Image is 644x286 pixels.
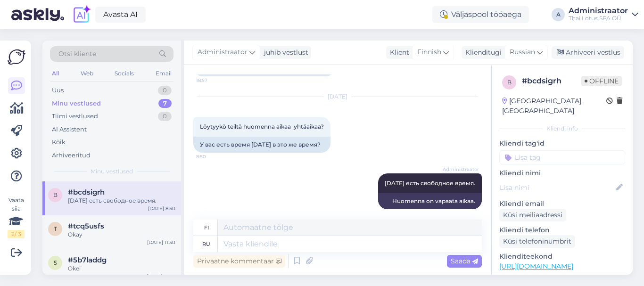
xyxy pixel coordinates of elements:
p: Kliendi telefon [499,225,625,235]
a: Avasta AI [95,7,146,23]
div: Kõik [52,138,66,147]
div: Email [154,67,173,80]
div: Kliendi info [499,124,625,133]
div: 0 [158,112,172,121]
div: 2 / 3 [8,230,25,238]
div: [DATE] 11:30 [147,239,175,246]
div: juhib vestlust [260,48,308,57]
a: AdministraatorThai Lotus SPA OÜ [569,7,638,22]
span: 9:33 [444,210,479,217]
div: У вас есть время [DATE] в это же время? [193,137,330,153]
div: [DATE] 16:55 [147,273,175,280]
div: Privaatne kommentaar [193,255,285,268]
span: Löytyykö teiltä huomenna aikaa yhtäaikaa? [200,123,324,130]
span: Administraator [198,47,248,57]
p: Kliendi tag'id [499,139,625,148]
span: 8:50 [196,153,231,160]
p: Kliendi nimi [499,168,625,178]
div: Uus [52,86,64,95]
div: [GEOGRAPHIC_DATA], [GEOGRAPHIC_DATA] [502,96,606,116]
div: Socials [113,67,136,80]
div: All [50,67,61,80]
p: Klienditeekond [499,252,625,261]
span: 5 [54,259,57,266]
div: Väljaspool tööaega [432,6,529,23]
div: [DATE] 8:50 [148,205,175,212]
span: #bcdsigrh [68,188,105,196]
div: [DATE] есть свободное время. [68,196,175,205]
div: 0 [158,86,172,95]
div: Küsi telefoninumbrit [499,235,575,248]
span: t [54,225,57,232]
span: [DATE] есть свободное время. [385,180,475,187]
span: Minu vestlused [91,167,133,176]
div: AI Assistent [52,125,87,134]
img: explore-ai [72,5,91,25]
div: Klient [386,48,409,57]
a: [URL][DOMAIN_NAME] [499,262,573,270]
div: Okei [68,264,175,273]
span: b [507,79,512,86]
div: Minu vestlused [52,99,101,108]
div: Küsi meiliaadressi [499,209,566,221]
div: Okay [68,230,175,239]
input: Lisa tag [499,150,625,164]
div: Thai Lotus SPA OÜ [569,15,628,22]
div: # bcdsigrh [522,75,581,87]
span: Russian [510,47,535,57]
input: Lisa nimi [500,182,614,193]
div: Arhiveeri vestlus [552,46,624,59]
span: Finnish [417,47,441,57]
div: Arhiveeritud [52,151,91,160]
span: 18:57 [196,77,231,84]
div: A [552,8,565,21]
img: Askly Logo [8,48,25,66]
span: Administraator [443,166,479,173]
div: fi [204,220,209,236]
span: Saada [451,257,478,265]
div: Klienditugi [462,48,502,57]
div: Web [79,67,95,80]
p: Kliendi email [499,199,625,209]
span: b [53,191,58,198]
div: Vaata siia [8,196,25,238]
div: 7 [158,99,172,108]
div: Administraator [569,7,628,15]
span: #tcq5usfs [68,222,104,230]
span: Offline [581,76,622,86]
span: #5b7laddg [68,256,107,264]
span: Otsi kliente [58,49,96,59]
div: Huomenna on vapaata aikaa. [378,193,482,209]
div: ru [202,236,210,252]
div: [DATE] [193,92,482,101]
p: Vaata edasi ... [499,274,625,283]
div: Tiimi vestlused [52,112,98,121]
